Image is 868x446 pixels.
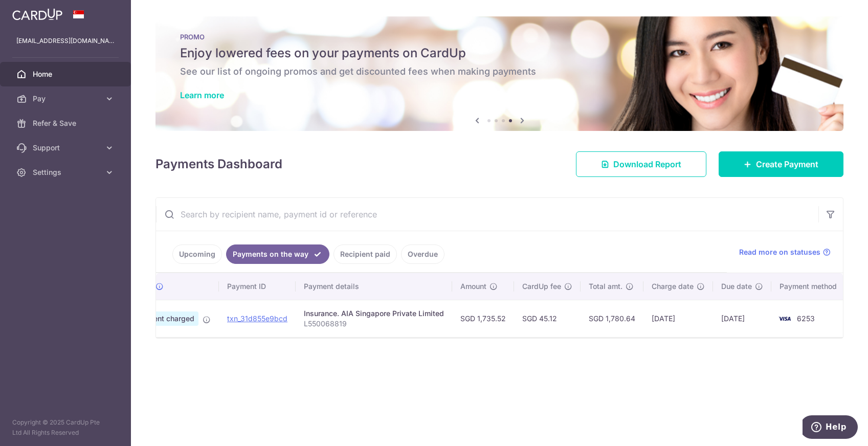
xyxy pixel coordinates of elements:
p: [EMAIL_ADDRESS][DOMAIN_NAME] [16,36,115,46]
td: SGD 45.12 [514,300,581,337]
h5: Enjoy lowered fees on your payments on CardUp [180,45,819,61]
span: Read more on statuses [739,247,820,257]
h6: See our list of ongoing promos and get discounted fees when making payments [180,65,819,78]
a: Create Payment [719,151,843,177]
iframe: Opens a widget where you can find more information [803,415,858,441]
span: Total amt. [589,281,622,292]
a: Overdue [401,244,444,264]
span: Settings [33,167,100,177]
input: Search by recipient name, payment id or reference [156,198,818,231]
span: Download Report [613,158,681,170]
span: Refer & Save [33,118,100,128]
span: Due date [721,281,752,292]
span: Payment charged [130,311,198,326]
img: Bank Card [774,313,795,325]
h4: Payments Dashboard [155,155,282,173]
th: Payment method [771,273,849,300]
a: Download Report [576,151,706,177]
p: L550068819 [304,319,444,329]
td: SGD 1,780.64 [581,300,643,337]
td: [DATE] [643,300,713,337]
span: Support [33,143,100,153]
img: CardUp [12,8,62,20]
td: [DATE] [713,300,771,337]
span: Home [33,69,100,79]
img: Latest Promos banner [155,16,843,131]
span: Charge date [652,281,694,292]
span: Amount [460,281,486,292]
a: Learn more [180,90,224,100]
span: Create Payment [756,158,818,170]
a: Recipient paid [333,244,397,264]
div: Insurance. AIA Singapore Private Limited [304,308,444,319]
a: Payments on the way [226,244,329,264]
td: SGD 1,735.52 [452,300,514,337]
th: Payment ID [219,273,296,300]
a: Upcoming [172,244,222,264]
th: Payment details [296,273,452,300]
a: txn_31d855e9bcd [227,314,287,323]
span: Pay [33,94,100,104]
a: Read more on statuses [739,247,831,257]
span: CardUp fee [522,281,561,292]
p: PROMO [180,33,819,41]
span: 6253 [797,314,815,323]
